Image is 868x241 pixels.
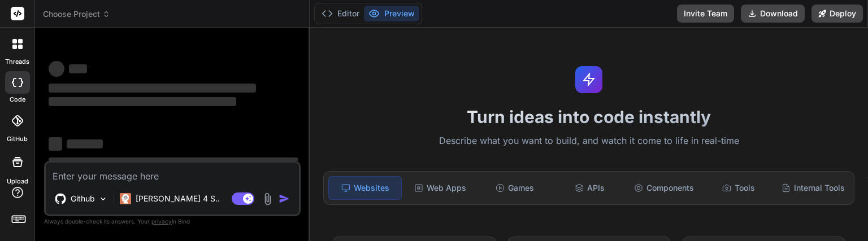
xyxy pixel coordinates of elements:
label: threads [5,57,29,67]
div: Websites [328,176,402,200]
div: Games [479,176,551,200]
p: [PERSON_NAME] 4 S.. [136,193,220,204]
span: ‌ [69,64,87,73]
div: Internal Tools [777,176,849,200]
label: Upload [7,177,28,186]
span: Choose Project [43,8,110,20]
span: ‌ [49,97,236,106]
span: ‌ [49,61,64,77]
img: Claude 4 Sonnet [120,193,131,204]
p: Github [71,193,95,204]
div: Components [628,176,700,200]
div: Web Apps [404,176,476,200]
span: ‌ [67,139,103,148]
img: Pick Models [98,194,108,204]
button: Download [741,5,805,23]
p: Always double-check its answers. Your in Bind [44,216,301,227]
button: Editor [317,6,364,21]
span: privacy [151,218,172,225]
span: ‌ [49,137,62,151]
img: icon [279,193,290,204]
button: Deploy [811,5,863,23]
label: code [10,95,25,104]
div: Tools [702,176,775,200]
p: Describe what you want to build, and watch it come to life in real-time [316,134,861,148]
span: ‌ [49,157,298,166]
div: APIs [553,176,626,200]
h1: Turn ideas into code instantly [316,107,861,127]
img: attachment [261,192,274,205]
label: GitHub [7,134,28,144]
button: Invite Team [677,5,734,23]
span: ‌ [49,84,256,93]
button: Preview [364,6,419,21]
